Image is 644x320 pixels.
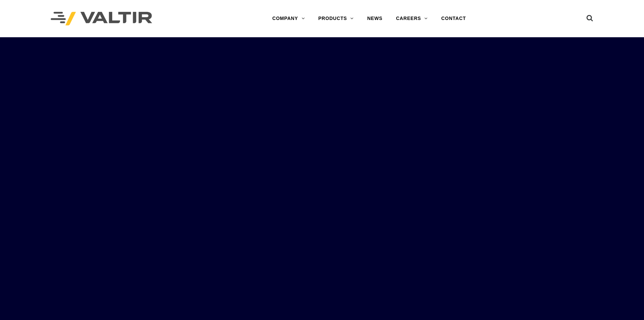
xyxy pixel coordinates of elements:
[311,12,360,25] a: PRODUCTS
[51,12,152,26] img: Valtir
[265,12,311,25] a: COMPANY
[360,12,389,25] a: NEWS
[389,12,434,25] a: CAREERS
[434,12,473,25] a: CONTACT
